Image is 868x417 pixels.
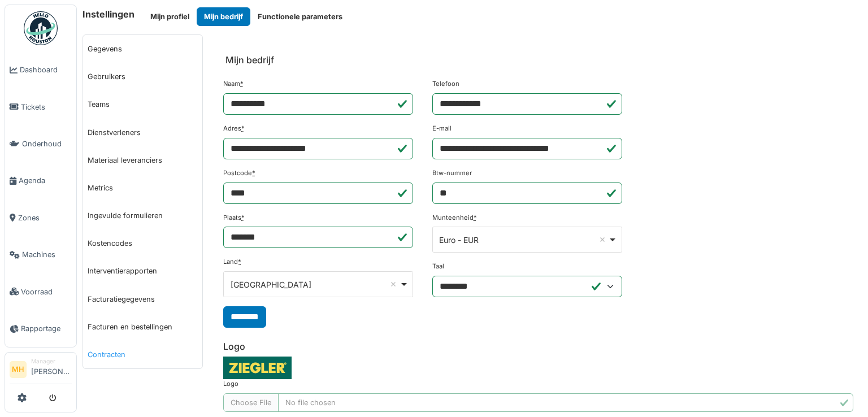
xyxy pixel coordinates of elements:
[22,138,72,149] span: Onderhoud
[83,146,202,174] a: Materiaal leveranciers
[439,234,608,246] div: Euro - EUR
[83,257,202,285] a: Interventierapporten
[83,202,202,229] a: Ingevulde formulieren
[250,7,350,26] button: Functionele parameters
[223,357,292,379] img: x8m3hchypcmvxtgw9n3c916e68z5
[223,341,853,352] h6: Logo
[197,7,250,26] button: Mijn bedrijf
[5,273,76,310] a: Voorraad
[223,168,255,178] label: Postcode
[5,162,76,199] a: Agenda
[474,214,477,221] abbr: Verplicht
[225,55,274,66] h6: Mijn bedrijf
[31,357,72,381] li: [PERSON_NAME]
[18,212,72,223] span: Zones
[143,7,197,26] button: Mijn profiel
[231,279,400,290] div: [GEOGRAPHIC_DATA]
[24,11,58,45] img: Badge_color-CXgf-gQk.svg
[223,124,245,133] label: Adres
[83,285,202,313] a: Facturatiegegevens
[83,90,202,118] a: Teams
[83,229,202,257] a: Kostencodes
[223,379,238,389] label: Logo
[83,35,202,63] a: Gegevens
[22,249,72,260] span: Machines
[432,213,477,223] label: Munteenheid
[241,214,245,221] abbr: Verplicht
[432,262,444,271] label: Taal
[432,124,452,133] label: E-mail
[5,199,76,236] a: Zones
[223,257,241,267] label: Land
[21,323,72,334] span: Rapportage
[223,213,245,223] label: Plaats
[31,357,72,366] div: Manager
[83,174,202,202] a: Metrics
[388,279,399,290] button: Remove item: 'BE'
[10,357,72,384] a: MH Manager[PERSON_NAME]
[20,64,72,75] span: Dashboard
[240,80,244,88] abbr: Verplicht
[83,313,202,341] a: Facturen en bestellingen
[252,169,255,177] abbr: Verplicht
[223,79,244,89] label: Naam
[5,125,76,162] a: Onderhoud
[83,9,134,20] h6: Instellingen
[83,119,202,146] a: Dienstverleners
[10,361,27,378] li: MH
[432,168,472,178] label: Btw-nummer
[432,79,459,89] label: Telefoon
[5,310,76,347] a: Rapportage
[238,258,241,266] abbr: Verplicht
[5,51,76,88] a: Dashboard
[241,124,245,132] abbr: Verplicht
[21,286,72,297] span: Voorraad
[19,175,72,186] span: Agenda
[5,88,76,125] a: Tickets
[597,234,608,245] button: Remove item: 'EUR'
[21,102,72,112] span: Tickets
[83,341,202,368] a: Contracten
[5,236,76,273] a: Machines
[83,63,202,90] a: Gebruikers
